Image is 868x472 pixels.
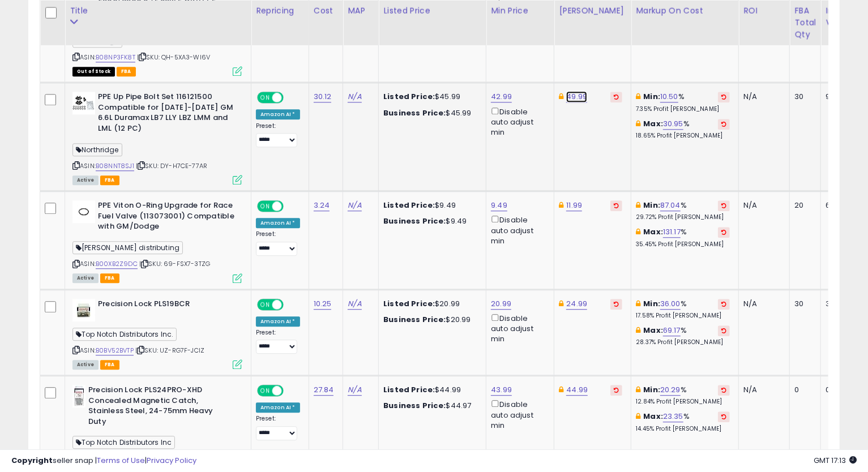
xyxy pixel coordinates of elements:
div: [PERSON_NAME] [559,5,626,16]
a: N/A [348,384,361,396]
div: Title [70,5,246,16]
b: Listed Price: [383,200,435,211]
div: % [636,411,730,432]
a: 11.99 [566,200,582,211]
span: [PERSON_NAME] distributing [72,241,183,254]
div: Repricing [256,5,304,16]
b: Min: [644,298,661,309]
div: N/A [743,385,781,395]
span: FBA [100,273,119,283]
b: PPE Viton O-Ring Upgrade for Race Fuel Valve (113073001) Compatible with GM/Dodge [98,200,236,235]
span: Northridge [72,143,122,156]
div: 30 [794,92,812,102]
b: Precision Lock PLS19BCR [98,299,236,312]
a: 10.50 [660,91,678,102]
b: Business Price: [383,314,446,325]
div: $9.49 [383,216,477,226]
div: $20.99 [383,299,477,309]
a: 24.99 [566,298,587,310]
b: Business Price: [383,108,446,118]
div: Amazon AI * [256,402,300,413]
a: 27.84 [314,384,334,396]
a: 69.17 [663,325,681,336]
a: 23.35 [663,411,683,422]
div: Markup on Cost [636,5,734,16]
div: Preset: [256,230,300,256]
div: ASIN: [72,200,242,281]
div: Disable auto adjust min [491,105,545,138]
div: Cost [314,5,339,16]
div: 64.80 [826,200,852,211]
b: Business Price: [383,216,446,226]
a: 30.12 [314,91,332,102]
b: Min: [644,91,661,102]
a: 131.17 [663,226,681,238]
p: 28.37% Profit [PERSON_NAME] [636,338,730,346]
span: FBA [100,175,119,185]
div: 0 [826,385,852,395]
a: B00XB2Z9DC [96,259,138,269]
div: % [636,92,730,113]
b: Max: [644,325,664,336]
i: Revert to store-level Min Markup [721,94,726,100]
div: ASIN: [72,92,242,183]
a: B08NNT8SJ1 [96,161,134,171]
div: % [636,227,730,248]
a: 9.49 [491,200,507,211]
div: ROI [743,5,785,16]
div: $45.99 [383,92,477,102]
span: All listings currently available for purchase on Amazon [72,175,99,185]
div: MAP [348,5,374,16]
a: 44.99 [566,384,588,396]
div: 0 [794,385,812,395]
span: | SKU: DY-H7CE-77AR [136,161,207,170]
span: FBA [117,67,136,76]
p: 12.84% Profit [PERSON_NAME] [636,398,730,406]
span: Top Notch Distributors Inc [72,436,175,449]
div: N/A [743,92,781,102]
p: 17.58% Profit [PERSON_NAME] [636,312,730,320]
span: FBA [100,360,119,370]
b: Precision Lock PLS24PRO-XHD Concealed Magnetic Catch, Stainless Steel, 24-75mm Heavy Duty [88,385,226,430]
a: 10.25 [314,298,332,310]
img: 41Qo8EEA-PL._SL40_.jpg [72,385,85,407]
a: N/A [348,91,361,102]
div: N/A [743,299,781,309]
b: Min: [644,200,661,211]
span: ON [258,386,272,396]
div: $44.97 [383,401,477,411]
span: OFF [282,201,300,211]
div: % [636,119,730,140]
div: 307.50 [826,299,852,309]
img: 41Tv1t3-QXL._SL40_.jpg [72,92,95,114]
a: N/A [348,200,361,211]
a: 42.99 [491,91,512,102]
div: % [636,325,730,346]
div: 30 [794,299,812,309]
a: 3.24 [314,200,330,211]
strong: Copyright [11,455,53,466]
a: 20.99 [491,298,511,310]
div: Listed Price [383,5,481,16]
div: $45.99 [383,108,477,118]
div: Min Price [491,5,549,16]
span: All listings currently available for purchase on Amazon [72,360,99,370]
span: All listings currently available for purchase on Amazon [72,273,99,283]
span: OFF [282,93,300,102]
div: % [636,200,730,221]
a: B0BV52BVTP [96,346,134,355]
b: Max: [644,118,664,129]
p: 7.35% Profit [PERSON_NAME] [636,105,730,113]
a: Privacy Policy [147,455,196,466]
div: Amazon AI * [256,109,300,119]
span: | SKU: QH-5XA3-WI6V [137,53,210,62]
span: Top Notch Distributors Inc. [72,328,177,341]
i: Revert to store-level Max Markup [721,121,726,127]
b: Listed Price: [383,91,435,102]
span: | SKU: UZ-RG7F-JCIZ [135,346,204,355]
b: Max: [644,226,664,237]
a: 49.99 [566,91,587,102]
span: All listings that are currently out of stock and unavailable for purchase on Amazon [72,67,115,76]
div: 20 [794,200,812,211]
span: ON [258,93,272,102]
